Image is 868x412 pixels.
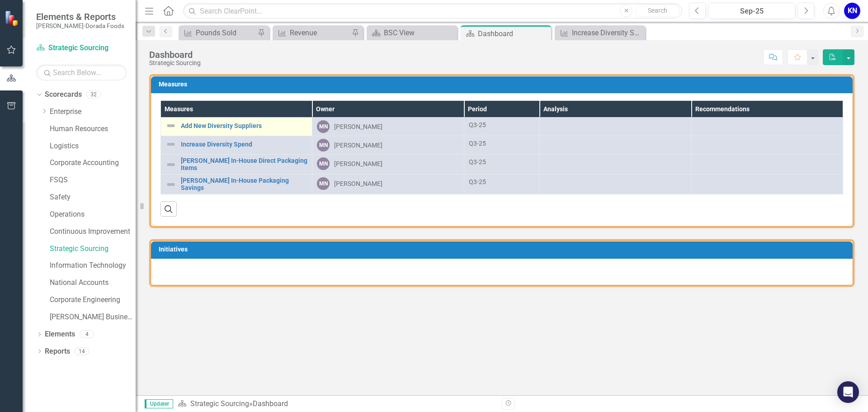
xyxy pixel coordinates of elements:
[691,155,843,175] td: Double-Click to Edit
[572,27,643,38] div: Increase Diversity Spend
[149,50,201,60] div: Dashboard
[540,136,691,155] td: Double-Click to Edit
[317,177,330,190] div: MN
[159,246,848,253] h3: Initiatives
[75,347,89,355] div: 14
[36,11,124,22] span: Elements & Reports
[80,331,94,338] div: 4
[290,27,349,38] div: Revenue
[165,179,176,190] img: Not Defined
[50,278,136,288] a: National Accounts
[275,27,349,38] a: Revenue
[190,399,249,408] a: Strategic Sourcing
[36,43,127,53] a: Strategic Sourcing
[540,118,691,136] td: Double-Click to Edit
[334,159,382,168] div: [PERSON_NAME]
[635,5,680,17] button: Search
[36,22,124,29] small: [PERSON_NAME]-Dorada Foods
[540,175,691,194] td: Double-Click to Edit
[161,175,312,194] td: Double-Click to Edit Right Click for Context Menu
[161,136,312,155] td: Double-Click to Edit Right Click for Context Menu
[469,139,535,148] div: Q3-25
[712,6,792,17] div: Sep-25
[557,27,643,38] a: Increase Diversity Spend
[181,177,307,191] a: [PERSON_NAME] In-House Packaging Savings
[334,179,382,188] div: [PERSON_NAME]
[86,91,101,99] div: 32
[469,157,535,166] div: Q3-25
[181,123,307,129] a: Add New Diversity Suppliers
[178,399,495,409] div: »
[50,312,136,322] a: [PERSON_NAME] Business Unit
[181,27,255,38] a: Pounds Sold
[45,329,75,340] a: Elements
[369,27,455,38] a: BSC View
[159,81,848,88] h3: Measures
[317,139,330,152] div: MN
[5,10,20,26] img: ClearPoint Strategy
[50,175,136,185] a: FSQS
[384,27,455,38] div: BSC View
[253,399,288,408] div: Dashboard
[317,120,330,133] div: MN
[648,7,667,14] span: Search
[691,136,843,155] td: Double-Click to Edit
[691,175,843,194] td: Double-Click to Edit
[469,120,535,129] div: Q3-25
[334,122,382,131] div: [PERSON_NAME]
[844,3,860,19] button: KN
[50,260,136,271] a: Information Technology
[50,295,136,305] a: Corporate Engineering
[165,139,176,150] img: Not Defined
[837,381,859,403] div: Open Intercom Messenger
[50,158,136,168] a: Corporate Accounting
[50,227,136,237] a: Continuous Improvement
[149,60,201,66] div: Strategic Sourcing
[50,107,136,117] a: Enterprise
[334,141,382,150] div: [PERSON_NAME]
[540,155,691,175] td: Double-Click to Edit
[50,209,136,220] a: Operations
[36,65,127,81] input: Search Below...
[145,399,173,408] span: Updater
[478,28,549,39] div: Dashboard
[45,346,70,357] a: Reports
[50,192,136,203] a: Safety
[317,157,330,170] div: MN
[181,157,307,171] a: [PERSON_NAME] In-House Direct Packaging Items
[161,118,312,136] td: Double-Click to Edit Right Click for Context Menu
[181,141,307,148] a: Increase Diversity Spend
[196,27,255,38] div: Pounds Sold
[469,177,535,186] div: Q3-25
[165,159,176,170] img: Not Defined
[161,155,312,175] td: Double-Click to Edit Right Click for Context Menu
[50,244,136,254] a: Strategic Sourcing
[50,141,136,152] a: Logistics
[183,3,682,19] input: Search ClearPoint...
[165,120,176,131] img: Not Defined
[708,3,795,19] button: Sep-25
[50,124,136,134] a: Human Resources
[45,90,82,100] a: Scorecards
[691,118,843,136] td: Double-Click to Edit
